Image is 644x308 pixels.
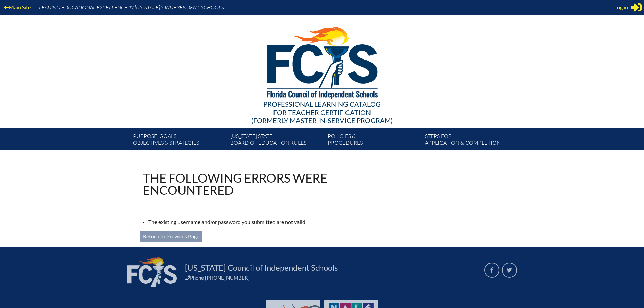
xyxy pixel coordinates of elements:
[614,3,628,11] span: Log in
[140,231,202,242] a: Return to Previous Page
[148,218,386,227] li: The existing username and/or password you submitted are not valid
[631,2,642,13] svg: Sign in or register
[325,131,422,150] a: Policies &Procedures
[273,108,371,116] span: for Teacher Certification
[228,131,325,150] a: [US_STATE] StateBoard of Education rules
[182,262,340,273] a: [US_STATE] Council of Independent Schools
[143,172,381,196] h1: The following errors were encountered
[127,100,517,124] div: Professional Learning Catalog (formerly Master In-service Program)
[252,15,392,107] img: FCISlogo221.eps
[422,131,520,150] a: Steps forapplication & completion
[185,275,476,281] div: Phone [PHONE_NUMBER]
[130,131,228,150] a: Purpose, goals,objectives & strategies
[1,3,33,12] a: Main Site
[127,257,177,287] img: FCIS_logo_white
